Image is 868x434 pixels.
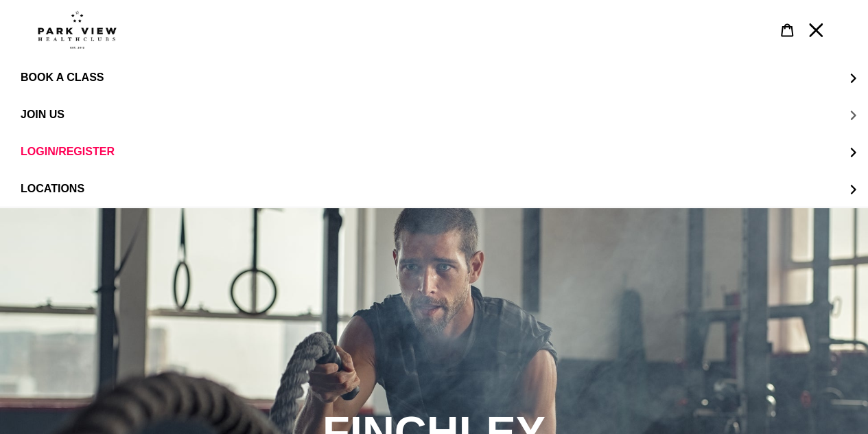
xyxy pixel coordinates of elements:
[21,183,84,194] span: LOCATIONS
[21,146,115,158] span: LOGIN/REGISTER
[801,15,830,45] button: Menu
[21,108,64,121] span: JOIN US
[38,10,117,49] img: Park view health clubs is a gym near you.
[21,71,104,84] span: BOOK A CLASS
